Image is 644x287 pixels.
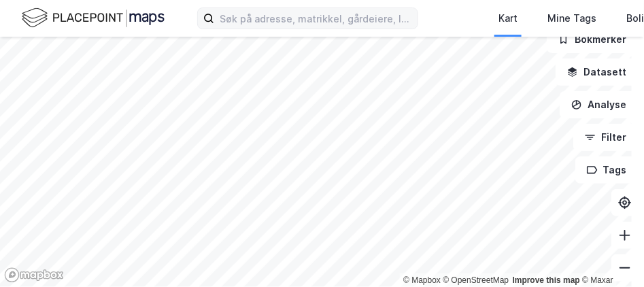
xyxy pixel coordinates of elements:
a: OpenStreetMap [443,275,509,285]
a: Mapbox homepage [4,267,64,283]
button: Filter [573,124,639,151]
button: Datasett [556,58,639,86]
img: logo.f888ab2527a4732fd821a326f86c7f29.svg [22,6,165,30]
a: Mapbox [403,275,441,285]
input: Søk på adresse, matrikkel, gårdeiere, leietakere eller personer [214,8,418,29]
button: Tags [575,156,639,184]
a: Improve this map [513,275,580,285]
iframe: Chat Widget [576,222,644,287]
div: Kontrollprogram for chat [576,222,644,287]
div: Kart [498,10,518,27]
button: Bokmerker [547,26,639,53]
div: Mine Tags [547,10,596,27]
button: Analyse [560,91,639,118]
